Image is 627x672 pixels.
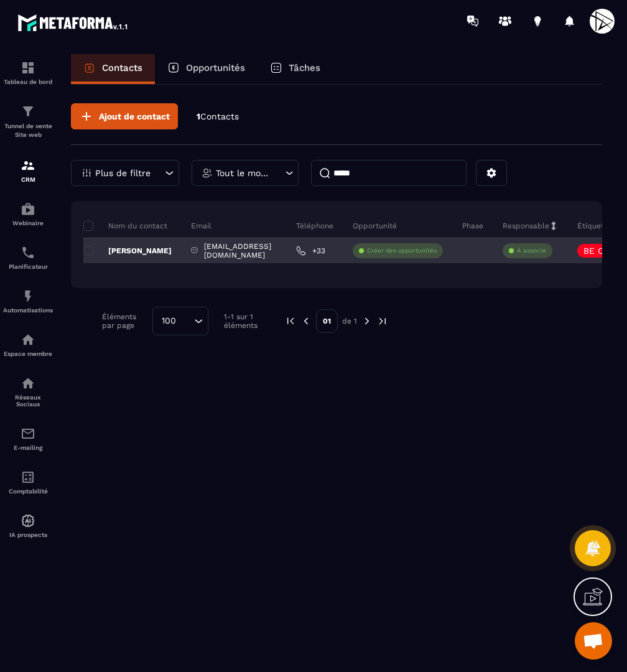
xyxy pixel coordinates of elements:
[3,323,53,366] a: automationsautomationsEspace membre
[3,263,53,270] p: Planificateur
[3,394,53,408] p: Réseaux Sociaux
[21,470,35,485] img: accountant
[3,149,53,192] a: formationformationCRM
[300,315,312,327] img: prev
[102,62,142,73] p: Contacts
[3,51,53,95] a: formationformationTableau de bord
[71,54,155,84] a: Contacts
[21,332,35,347] img: automations
[216,169,271,177] p: Tout le monde
[83,246,172,256] p: [PERSON_NAME]
[224,312,266,330] p: 1-1 sur 1 éléments
[197,111,239,123] p: 1
[21,202,35,217] img: automations
[3,176,53,183] p: CRM
[21,376,35,391] img: social-network
[21,426,35,441] img: email
[577,221,615,231] p: Étiquettes
[377,315,388,327] img: next
[3,122,53,139] p: Tunnel de vente Site web
[353,221,397,231] p: Opportunité
[3,192,53,236] a: automationsautomationsWebinaire
[200,111,239,121] span: Contacts
[83,221,167,231] p: Nom du contact
[258,54,333,84] a: Tâches
[503,221,549,231] p: Responsable
[3,417,53,460] a: emailemailE-mailing
[3,307,53,314] p: Automatisations
[3,531,53,538] p: IA prospects
[157,314,180,328] span: 100
[3,460,53,504] a: accountantaccountantComptabilité
[3,366,53,417] a: social-networksocial-networkRéseaux Sociaux
[3,350,53,357] p: Espace membre
[296,221,333,231] p: Téléphone
[3,488,53,495] p: Comptabilité
[517,246,546,255] p: À associe
[361,315,373,327] img: next
[285,315,296,327] img: prev
[102,312,146,330] p: Éléments par page
[152,307,208,335] div: Search for option
[95,169,151,177] p: Plus de filtre
[21,60,35,75] img: formation
[99,110,170,123] span: Ajout de contact
[296,246,325,256] a: +33
[3,279,53,323] a: automationsautomationsAutomatisations
[191,221,211,231] p: Email
[316,309,338,333] p: 01
[342,316,357,326] p: de 1
[71,103,178,129] button: Ajout de contact
[180,314,191,328] input: Search for option
[3,444,53,451] p: E-mailing
[462,221,483,231] p: Phase
[3,236,53,279] a: schedulerschedulerPlanificateur
[186,62,245,73] p: Opportunités
[3,95,53,149] a: formationformationTunnel de vente Site web
[367,246,437,255] p: Créer des opportunités
[3,78,53,85] p: Tableau de bord
[21,289,35,304] img: automations
[21,513,35,528] img: automations
[21,104,35,119] img: formation
[155,54,258,84] a: Opportunités
[17,11,129,34] img: logo
[3,220,53,226] p: Webinaire
[289,62,320,73] p: Tâches
[21,245,35,260] img: scheduler
[575,622,612,660] div: Ouvrir le chat
[21,158,35,173] img: formation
